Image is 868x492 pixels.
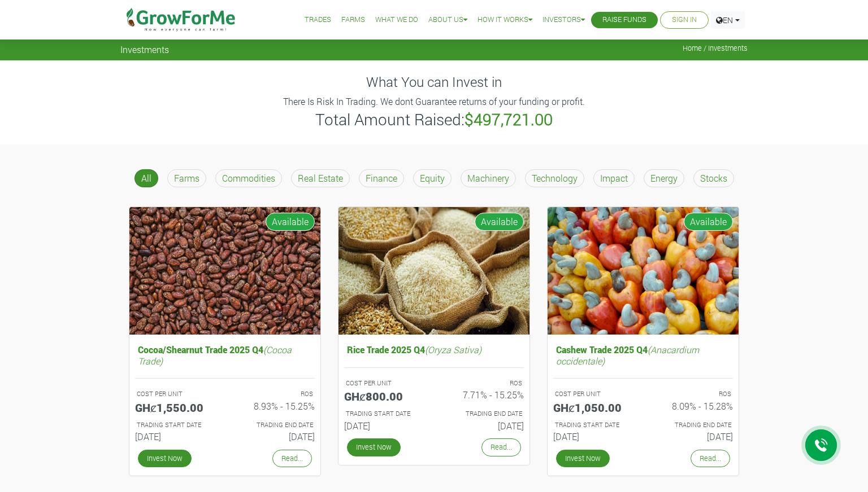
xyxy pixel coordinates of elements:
[520,165,589,192] a: Technology
[287,165,354,192] a: Real Estate
[465,109,553,130] b: $497,721.00
[428,14,467,26] a: About Us
[120,44,169,55] span: Investments
[346,409,424,419] p: Estimated Trading Start Date
[420,172,445,185] p: Equity
[589,165,639,192] a: Impact
[444,379,522,388] p: ROS
[553,431,635,442] h6: [DATE]
[532,172,578,185] p: Technology
[442,420,524,431] h6: [DATE]
[344,341,524,358] h5: Rice Trade 2025 Q4
[354,165,409,192] a: Finance
[233,431,315,442] h6: [DATE]
[135,341,315,368] h5: Cocoa/Shearnut Trade 2025 Q4
[672,14,697,26] a: Sign In
[553,341,733,446] a: Cashew Trade 2025 Q4(Anacardium occidentale) COST PER UNIT GHȼ1,050.00 ROS 8.09% - 15.28% TRADING...
[298,172,343,185] p: Real Estate
[553,341,733,368] h5: Cashew Trade 2025 Q4
[344,420,426,431] h6: [DATE]
[163,165,211,192] a: Farms
[138,344,292,366] i: (Cocoa Trade)
[442,389,524,400] h6: 7.71% - 15.25%
[652,401,733,411] h6: 8.09% - 15.28%
[456,165,520,192] a: Machinery
[650,172,678,185] p: Energy
[556,450,610,467] a: Invest Now
[138,450,192,467] a: Invest Now
[122,110,746,129] h3: Total Amount Raised:
[235,420,313,430] p: Estimated Trading End Date
[137,420,215,430] p: Estimated Trading Start Date
[542,14,585,26] a: Investors
[555,389,633,399] p: COST PER UNIT
[700,172,727,185] p: Stocks
[425,344,481,355] i: (Oryza Sativa)
[266,213,315,231] span: Available
[135,341,315,446] a: Cocoa/Shearnut Trade 2025 Q4(Cocoa Trade) COST PER UNIT GHȼ1,550.00 ROS 8.93% - 15.25% TRADING ST...
[689,165,739,192] a: Stocks
[135,431,216,442] h6: [DATE]
[211,165,287,192] a: Commodities
[478,14,532,26] a: How it Works
[711,11,745,29] a: EN
[375,14,418,26] a: What We Do
[556,344,699,366] i: (Anacardium occidentale)
[233,401,315,411] h6: 8.93% - 15.25%
[305,14,331,26] a: Trades
[475,213,524,231] span: Available
[467,172,509,185] p: Machinery
[272,450,312,467] a: Read...
[344,389,426,403] h5: GHȼ800.00
[639,165,689,192] a: Energy
[135,401,216,414] h5: GHȼ1,550.00
[652,431,733,442] h6: [DATE]
[130,165,163,192] a: All
[409,165,456,192] a: Equity
[548,207,739,335] img: growforme image
[691,450,730,467] a: Read...
[653,420,731,430] p: Estimated Trading End Date
[141,172,151,185] p: All
[444,409,522,419] p: Estimated Trading End Date
[366,172,397,185] p: Finance
[481,438,521,456] a: Read...
[602,14,646,26] a: Raise Funds
[122,95,746,108] p: There Is Risk In Trading. We dont Guarantee returns of your funding or profit.
[684,213,733,231] span: Available
[653,389,731,399] p: ROS
[338,207,530,335] img: growforme image
[341,14,365,26] a: Farms
[137,389,215,399] p: COST PER UNIT
[120,74,748,90] h4: What You can Invest in
[555,420,633,430] p: Estimated Trading Start Date
[174,172,199,185] p: Farms
[344,341,524,436] a: Rice Trade 2025 Q4(Oryza Sativa) COST PER UNIT GHȼ800.00 ROS 7.71% - 15.25% TRADING START DATE [D...
[347,438,401,456] a: Invest Now
[346,379,424,388] p: COST PER UNIT
[222,172,275,185] p: Commodities
[235,389,313,399] p: ROS
[129,207,320,335] img: growforme image
[683,44,748,52] span: Home / Investments
[600,172,628,185] p: Impact
[553,401,635,414] h5: GHȼ1,050.00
